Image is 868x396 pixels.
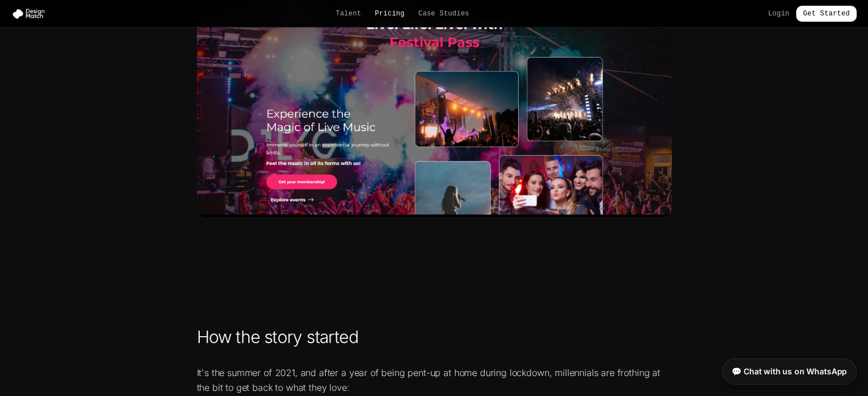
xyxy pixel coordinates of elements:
a: 💬 Chat with us on WhatsApp [722,358,857,385]
h2: How the story started [197,326,672,347]
a: Get Started [796,6,857,22]
a: Pricing [375,9,405,18]
a: Talent [336,9,361,18]
img: Design Match [11,8,50,19]
a: Case Studies [418,9,469,18]
a: Login [768,9,789,18]
p: It's the summer of 2021, and after a year of being pent-up at home during lockdown, millennials a... [197,365,672,395]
